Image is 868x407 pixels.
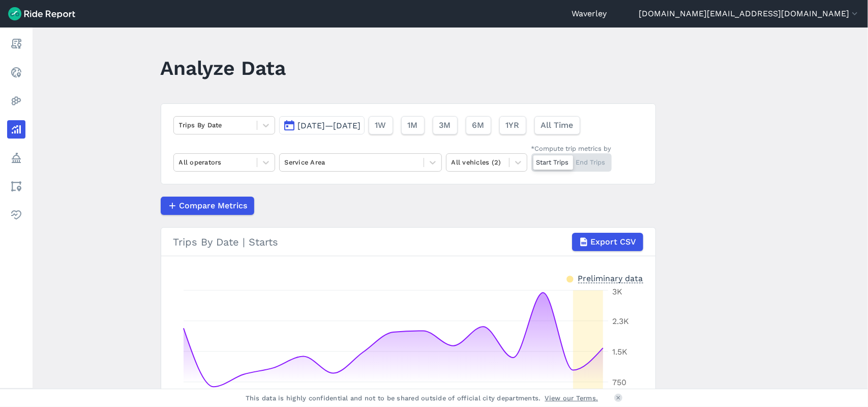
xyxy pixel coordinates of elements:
a: Waverley [572,8,607,20]
button: All Time [534,116,580,134]
span: 1W [375,119,386,131]
button: Export CSV [572,233,643,251]
button: [DOMAIN_NAME][EMAIL_ADDRESS][DOMAIN_NAME] [639,8,860,20]
button: 6M [466,116,491,134]
span: 3M [439,119,451,131]
div: Preliminary data [578,273,643,283]
a: Areas [7,177,25,196]
a: Health [7,206,25,224]
img: Ride Report [8,7,75,20]
span: Compare Metrics [179,200,248,212]
tspan: 1.5K [612,347,627,357]
tspan: 2.3K [612,316,629,326]
button: 1M [401,116,425,134]
span: 1M [408,119,418,131]
a: Analyze [7,120,25,139]
a: Policy [7,149,25,167]
div: *Compute trip metrics by [531,144,612,153]
a: Realtime [7,63,25,82]
span: 1YR [506,119,520,131]
span: [DATE]—[DATE] [298,121,361,130]
button: 1YR [499,116,526,134]
a: Report [7,35,25,53]
a: Heatmaps [7,92,25,110]
button: Compare Metrics [161,197,254,215]
div: Trips By Date | Starts [173,233,643,251]
span: Export CSV [591,236,637,248]
a: View our Terms. [545,393,598,403]
button: 3M [433,116,458,134]
span: All Time [541,119,574,131]
h1: Analyze Data [161,54,286,82]
tspan: 750 [612,377,626,387]
span: 6M [472,119,485,131]
button: 1W [369,116,393,134]
tspan: 3K [612,287,622,296]
button: [DATE]—[DATE] [279,116,365,134]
